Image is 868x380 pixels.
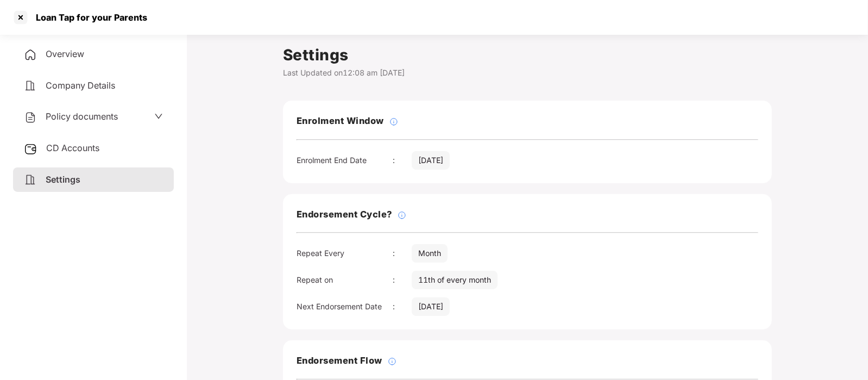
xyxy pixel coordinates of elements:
img: svg+xml;base64,PHN2ZyB4bWxucz0iaHR0cDovL3d3dy53My5vcmcvMjAwMC9zdmciIHdpZHRoPSIyNCIgaGVpZ2h0PSIyNC... [24,173,37,186]
h1: Settings [283,43,772,67]
h3: Endorsement Flow [297,354,382,368]
span: Policy documents [46,111,118,122]
div: Last Updated on 12:08 am [DATE] [283,67,772,79]
div: Repeat Every [297,247,393,259]
div: [DATE] [412,297,450,316]
img: svg+xml;base64,PHN2ZyBpZD0iSW5mb18tXzMyeDMyIiBkYXRhLW5hbWU9IkluZm8gLSAzMngzMiIgeG1sbnM9Imh0dHA6Ly... [388,357,397,366]
div: : [393,301,412,313]
div: [DATE] [412,151,450,170]
span: Settings [46,174,80,185]
img: svg+xml;base64,PHN2ZyBpZD0iSW5mb18tXzMyeDMyIiBkYXRhLW5hbWU9IkluZm8gLSAzMngzMiIgeG1sbnM9Imh0dHA6Ly... [389,117,398,126]
img: svg+xml;base64,PHN2ZyB4bWxucz0iaHR0cDovL3d3dy53My5vcmcvMjAwMC9zdmciIHdpZHRoPSIyNCIgaGVpZ2h0PSIyNC... [24,79,37,92]
div: : [393,154,412,166]
div: Repeat on [297,274,393,286]
div: Loan Tap for your Parents [29,12,147,23]
h3: Endorsement Cycle? [297,208,392,222]
span: Overview [46,48,84,59]
div: Enrolment End Date [297,154,393,166]
div: : [393,274,412,286]
img: svg+xml;base64,PHN2ZyB4bWxucz0iaHR0cDovL3d3dy53My5vcmcvMjAwMC9zdmciIHdpZHRoPSIyNCIgaGVpZ2h0PSIyNC... [24,111,37,124]
div: Next Endorsement Date [297,301,393,313]
div: : [393,247,412,259]
h3: Enrolment Window [297,114,384,128]
img: svg+xml;base64,PHN2ZyBpZD0iSW5mb18tXzMyeDMyIiBkYXRhLW5hbWU9IkluZm8gLSAzMngzMiIgeG1sbnM9Imh0dHA6Ly... [398,211,406,220]
div: 11th of every month [412,271,498,289]
span: CD Accounts [46,142,99,153]
span: down [154,112,163,121]
img: svg+xml;base64,PHN2ZyB3aWR0aD0iMjUiIGhlaWdodD0iMjQiIHZpZXdCb3g9IjAgMCAyNSAyNCIgZmlsbD0ibm9uZSIgeG... [24,142,37,155]
span: Company Details [46,80,115,91]
img: svg+xml;base64,PHN2ZyB4bWxucz0iaHR0cDovL3d3dy53My5vcmcvMjAwMC9zdmciIHdpZHRoPSIyNCIgaGVpZ2h0PSIyNC... [24,48,37,61]
div: Month [412,244,448,263]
